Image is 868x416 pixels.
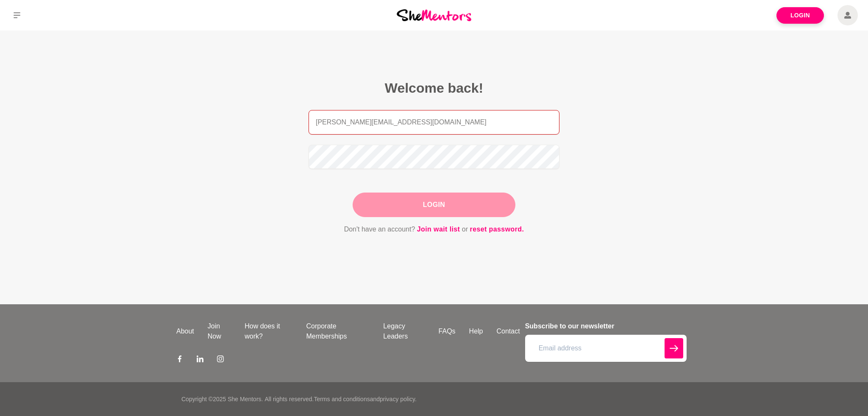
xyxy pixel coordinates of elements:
a: How does it work? [238,321,299,342]
a: Legacy Leaders [376,321,431,342]
p: Copyright © 2025 She Mentors . [181,395,263,404]
a: Help [462,326,490,336]
a: LinkedIn [197,355,203,365]
h4: Subscribe to our newsletter [525,321,687,331]
a: Login [776,7,824,24]
img: She Mentors Logo [397,9,471,21]
p: All rights reserved. and . [264,395,416,404]
a: privacy policy [380,396,415,402]
a: Corporate Memberships [299,321,376,342]
a: Join Now [201,321,238,342]
a: reset password. [470,224,524,235]
a: Contact [490,326,527,336]
a: Terms and conditions [314,396,370,402]
a: Facebook [176,355,183,365]
a: FAQs [432,326,462,336]
input: Email address [525,335,687,362]
p: Don't have an account? or [309,224,559,235]
a: About [170,326,201,336]
input: Email address [309,110,559,135]
a: Join wait list [417,224,460,235]
a: Instagram [217,355,224,365]
h2: Welcome back! [309,80,559,96]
